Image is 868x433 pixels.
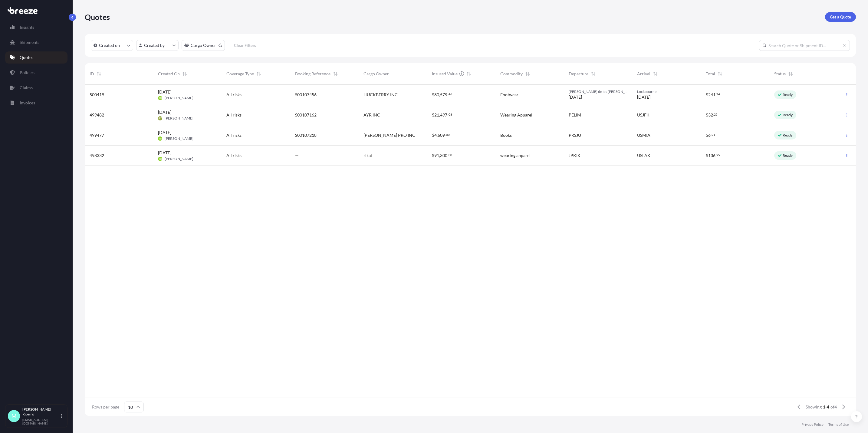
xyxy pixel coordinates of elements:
[569,132,581,138] span: PRSJU
[95,70,103,77] button: Sort
[774,71,786,77] span: Status
[295,153,299,159] span: —
[20,24,34,30] p: Insights
[228,41,262,50] button: Clear Filters
[165,136,193,141] span: [PERSON_NAME]
[438,133,445,137] span: 609
[448,113,448,116] span: .
[783,153,793,158] p: Ready
[144,42,165,48] p: Created by
[191,42,216,48] p: Cargo Owner
[637,153,650,159] span: USLAX
[434,93,439,97] span: 80
[363,92,398,98] span: HUCKBERRY INC
[20,70,35,76] p: Policies
[590,70,597,77] button: Sort
[432,113,434,117] span: $
[295,112,317,118] span: S00107162
[158,130,171,136] span: [DATE]
[524,70,531,77] button: Sort
[449,154,452,156] span: 00
[90,132,104,138] span: 499477
[708,133,711,137] span: 6
[159,156,162,162] span: TD
[706,93,708,97] span: $
[500,132,512,138] span: Books
[165,96,193,100] span: [PERSON_NAME]
[363,71,389,77] span: Cargo Owner
[5,97,67,109] a: Invoices
[440,93,447,97] span: 579
[830,14,851,20] p: Get a Quote
[449,113,452,116] span: 08
[714,113,718,116] span: 25
[91,40,133,51] button: createdOn Filter options
[434,153,439,158] span: 91
[706,71,715,77] span: Total
[825,12,856,22] a: Get a Quote
[708,153,715,158] span: 136
[363,132,415,138] span: [PERSON_NAME] PRO INC
[706,133,708,137] span: $
[448,154,448,156] span: .
[181,70,188,77] button: Sort
[5,36,67,48] a: Shipments
[90,112,104,118] span: 499482
[500,112,532,118] span: Wearing Apparel
[569,153,580,159] span: JPKIX
[432,93,434,97] span: $
[182,40,225,51] button: cargoOwner Filter options
[716,93,720,95] span: 74
[500,92,518,98] span: Footwear
[226,112,242,118] span: All risks
[440,113,447,117] span: 497
[449,93,452,95] span: 46
[90,153,104,159] span: 498332
[637,132,650,138] span: USMIA
[295,71,330,77] span: Booking Reference
[158,150,171,156] span: [DATE]
[20,85,33,91] p: Claims
[165,156,193,161] span: [PERSON_NAME]
[226,92,242,98] span: All risks
[637,89,696,94] span: Lockbourne
[234,42,256,48] p: Clear Filters
[439,113,440,117] span: ,
[828,422,849,427] p: Terms of Use
[20,100,35,106] p: Invoices
[5,21,67,33] a: Insights
[437,133,438,137] span: ,
[226,132,242,138] span: All risks
[716,154,716,156] span: .
[20,54,33,61] p: Quotes
[295,92,317,98] span: S00107456
[332,70,339,77] button: Sort
[783,113,793,117] p: Ready
[434,113,439,117] span: 21
[706,153,708,158] span: $
[158,109,171,115] span: [DATE]
[12,413,17,419] span: M
[90,71,94,77] span: ID
[363,153,372,159] span: rikai
[99,42,120,48] p: Created on
[830,404,837,410] span: of 4
[712,134,715,136] span: 91
[159,115,162,121] span: BY
[226,71,254,77] span: Coverage Type
[711,134,712,136] span: .
[85,12,110,22] p: Quotes
[783,92,793,97] p: Ready
[500,153,531,159] span: wearing apparel
[432,153,434,158] span: $
[432,133,434,137] span: $
[22,418,60,425] p: [EMAIL_ADDRESS][DOMAIN_NAME]
[823,404,829,410] span: 1-4
[801,422,824,427] a: Privacy Policy
[806,404,822,410] span: Showing
[159,136,162,142] span: TD
[759,40,850,51] input: Search Quote or Shipment ID...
